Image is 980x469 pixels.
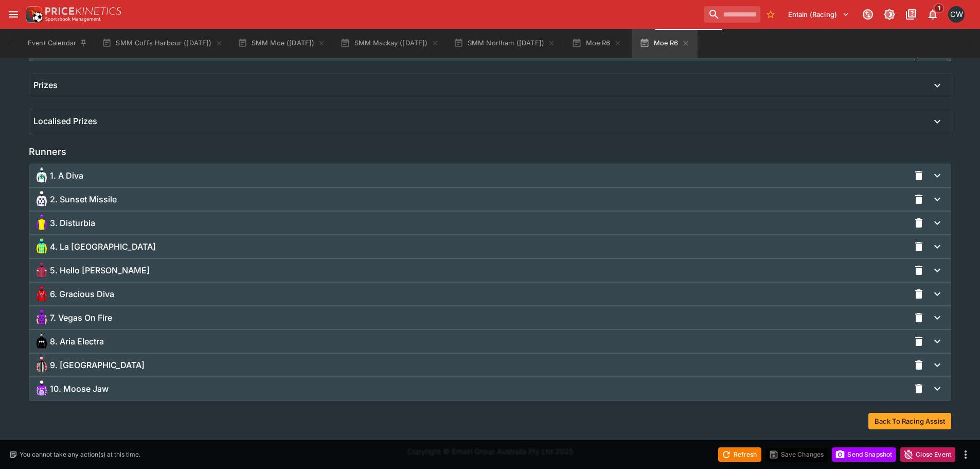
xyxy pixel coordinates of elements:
[33,215,50,231] img: disturbia_64x64.png
[50,360,145,371] span: 9. [GEOGRAPHIC_DATA]
[704,6,760,23] input: search
[33,80,58,91] h6: Prizes
[45,7,121,15] img: PriceKinetics
[334,29,445,58] button: SMM Mackay ([DATE])
[23,4,43,25] img: PriceKinetics Logo
[762,6,779,23] button: No Bookmarks
[448,29,562,58] button: SMM Northam ([DATE])
[96,29,229,58] button: SMM Coffs Harbour ([DATE])
[33,262,50,279] img: hello-mary_64x64.png
[45,17,101,22] img: Sportsbook Management
[50,218,95,229] span: 3. Disturbia
[33,357,50,373] img: ninyo_64x64.png
[50,241,156,252] span: 4. La [GEOGRAPHIC_DATA]
[900,447,955,462] button: Close Event
[50,265,150,276] span: 5. Hello [PERSON_NAME]
[632,29,698,58] button: Moe R6
[33,309,50,326] img: vegas-on-fire_64x64.png
[782,6,856,23] button: Select Tenant
[33,333,50,350] img: aria-electra_64x64.png
[20,450,140,459] p: You cannot take any action(s) at this time.
[22,29,94,58] button: Event Calendar
[868,413,951,429] button: Back To Racing Assist
[50,336,104,347] span: 8. Aria Electra
[29,146,66,158] h5: Runners
[50,384,109,394] span: 10. Moose Jaw
[4,5,23,24] button: open drawer
[564,29,630,58] button: Moe R6
[33,191,50,207] img: sunset-missile_64x64.png
[859,5,877,24] button: Connected to PK
[934,3,945,13] span: 1
[33,238,50,255] img: la-belle-grande_64x64.png
[832,447,896,462] button: Send Snapshot
[945,3,968,26] button: Clint Wallis
[959,448,972,461] button: more
[231,29,332,58] button: SMM Moe ([DATE])
[50,170,83,181] span: 1. A Diva
[50,194,117,205] span: 2. Sunset Missile
[50,312,112,323] span: 7. Vegas On Fire
[33,286,50,302] img: gracious-diva_64x64.png
[50,289,114,300] span: 6. Gracious Diva
[33,116,97,127] h6: Localised Prizes
[948,6,965,23] div: Clint Wallis
[33,167,50,184] img: a-diva_64x64.png
[880,5,899,24] button: Toggle light/dark mode
[923,5,942,24] button: Notifications
[718,447,761,462] button: Refresh
[33,380,50,397] img: moose-jaw_64x64.png
[902,5,920,24] button: Documentation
